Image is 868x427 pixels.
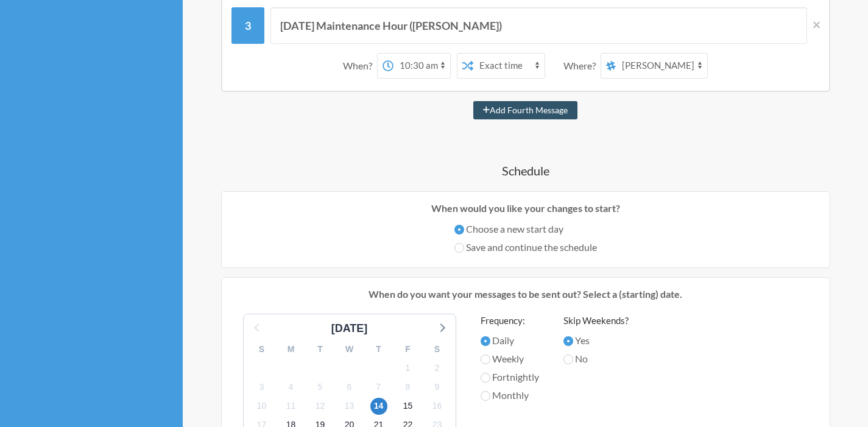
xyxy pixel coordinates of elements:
[364,340,393,359] div: T
[253,398,270,415] span: Wednesday, September 10, 2025
[400,359,417,376] span: Monday, September 1, 2025
[481,351,539,366] label: Weekly
[231,201,820,216] p: When would you like your changes to start?
[207,162,844,179] h4: Schedule
[481,336,490,346] input: Daily
[341,398,358,415] span: Saturday, September 13, 2025
[341,378,358,395] span: Saturday, September 6, 2025
[306,340,335,359] div: T
[481,391,490,401] input: Monthly
[563,53,601,79] div: Where?
[481,370,539,384] label: Fortnightly
[270,7,807,44] input: Message
[481,373,490,383] input: Fortnightly
[481,355,490,364] input: Weekly
[335,340,364,359] div: W
[370,378,387,395] span: Sunday, September 7, 2025
[326,320,373,337] div: [DATE]
[343,53,377,79] div: When?
[481,388,539,403] label: Monthly
[563,336,573,346] input: Yes
[481,314,539,328] label: Frequency:
[423,340,452,359] div: S
[473,101,577,119] button: Add Fourth Message
[400,378,417,395] span: Monday, September 8, 2025
[429,359,446,376] span: Tuesday, September 2, 2025
[247,340,277,359] div: S
[400,398,417,415] span: Monday, September 15, 2025
[454,222,597,236] label: Choose a new start day
[231,287,820,302] p: When do you want your messages to be sent out? Select a (starting) date.
[429,398,446,415] span: Tuesday, September 16, 2025
[563,314,629,328] label: Skip Weekends?
[393,340,423,359] div: F
[563,333,629,348] label: Yes
[277,340,306,359] div: M
[283,378,300,395] span: Thursday, September 4, 2025
[563,355,573,364] input: No
[253,378,270,395] span: Wednesday, September 3, 2025
[454,225,464,235] input: Choose a new start day
[370,398,387,415] span: Sunday, September 14, 2025
[312,378,329,395] span: Friday, September 5, 2025
[312,398,329,415] span: Friday, September 12, 2025
[283,398,300,415] span: Thursday, September 11, 2025
[481,333,539,348] label: Daily
[563,351,629,366] label: No
[429,378,446,395] span: Tuesday, September 9, 2025
[454,240,597,255] label: Save and continue the schedule
[454,243,464,253] input: Save and continue the schedule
